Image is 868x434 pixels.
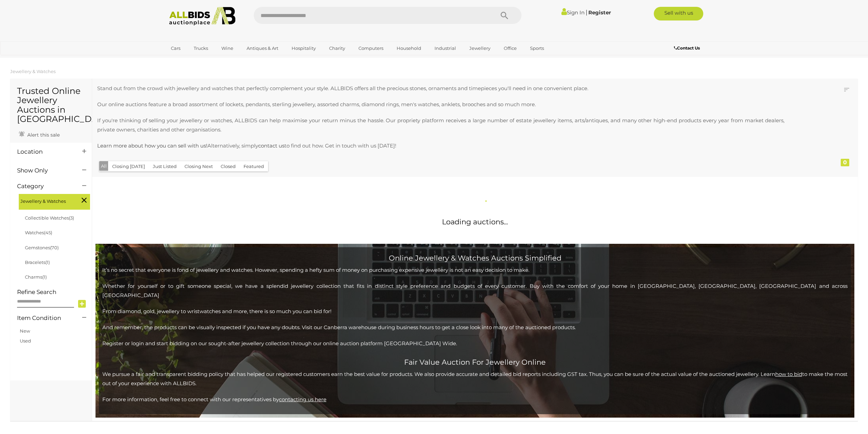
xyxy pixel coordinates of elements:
[26,132,60,138] span: Alert this sale
[166,43,185,54] a: Cars
[97,84,784,93] p: Stand out from the crowd with jewellery and watches that perfectly complement your style. ALLBIDS...
[42,274,47,280] span: (1)
[588,9,611,16] a: Register
[258,142,284,149] a: contact us
[354,43,388,54] a: Computers
[442,218,508,226] span: Loading auctions...
[279,396,326,403] a: contacting us here
[674,44,702,52] a: Contact Us
[487,7,521,24] button: Search
[102,323,848,332] p: And remember, the products can be visually inspected if you have any doubts. Visit our Canberra w...
[97,141,784,150] p: Alternatively, simply to find out how. Get in touch with us [DATE]!
[97,100,784,109] p: Our online auctions feature a broad assortment of lockets, pendants, sterling jewellery, assorted...
[108,161,149,172] button: Closing [DATE]
[465,43,495,54] a: Jewellery
[17,183,72,190] h4: Category
[17,129,61,139] a: Alert this sale
[17,86,85,124] h1: Trusted Online Jewellery Auctions in [GEOGRAPHIC_DATA]
[20,328,30,334] a: New
[526,43,548,54] a: Sports
[25,230,52,235] a: Watches(45)
[17,315,72,321] h4: Item Condition
[166,54,224,65] a: [GEOGRAPHIC_DATA]
[97,116,784,134] p: If you're thinking of selling your jewellery or watches, ALLBIDS can help maximise your return mi...
[97,142,207,149] a: Learn more about how you can sell with us!
[102,254,848,262] h2: Online Jewellery & Watches Auctions Simplified
[325,43,350,54] a: Charity
[217,43,238,54] a: Wine
[17,149,72,155] h4: Location
[775,371,802,377] a: how to bid
[586,9,587,16] span: |
[20,338,31,344] a: Used
[102,395,848,404] p: For more information, feel free to connect with our representatives by
[50,245,59,250] span: (70)
[102,281,848,300] p: Whether for yourself or to gift someone special, we have a splendid jewellery collection that fit...
[561,9,585,16] a: Sign In
[25,274,47,280] a: Charms(1)
[44,230,52,235] span: (45)
[430,43,460,54] a: Industrial
[10,69,56,74] a: Jewellery & Watches
[25,245,59,250] a: Gemstones(70)
[149,161,181,172] button: Just Listed
[102,369,848,388] p: We pursue a fair and transparent bidding policy that has helped our registered customers earn the...
[102,355,848,366] h2: Fair Value Auction For Jewellery Online
[102,265,848,275] p: It’s no secret that everyone is fond of jewellery and watches. However, spending a hefty sum of m...
[242,43,283,54] a: Antiques & Art
[165,7,239,26] img: Allbids.com.au
[17,167,72,174] h4: Show Only
[102,339,848,348] p: Register or login and start bidding on our sought-after jewellery collection through our online a...
[189,43,212,54] a: Trucks
[17,289,90,295] h4: Refine Search
[674,45,700,51] b: Contact Us
[392,43,426,54] a: Household
[99,161,108,171] button: All
[654,7,703,20] a: Sell with us
[45,260,50,265] span: (1)
[287,43,320,54] a: Hospitality
[20,196,72,205] span: Jewellery & Watches
[69,215,74,221] span: (3)
[499,43,521,54] a: Office
[841,159,849,166] div: 0
[25,260,50,265] a: Bracelets(1)
[180,161,217,172] button: Closing Next
[102,307,848,316] p: From diamond, gold, jewellery to wristwatches and more, there is so much you can bid for!
[217,161,240,172] button: Closed
[239,161,268,172] button: Featured
[25,215,74,221] a: Collectible Watches(3)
